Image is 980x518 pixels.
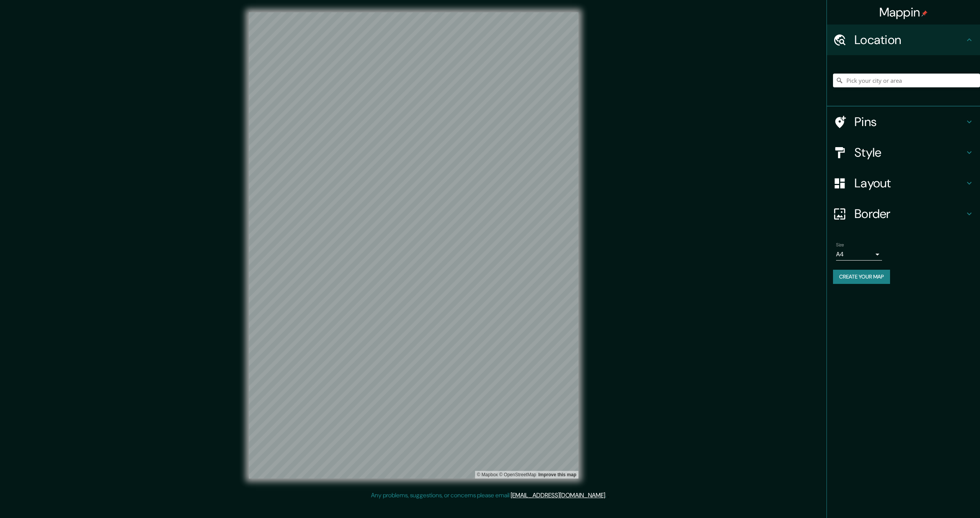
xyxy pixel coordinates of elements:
div: Border [827,198,980,229]
p: Any problems, suggestions, or concerns please email . [371,491,606,500]
div: Style [827,137,980,168]
input: Pick your city or area [833,74,980,87]
label: Size [836,242,844,248]
div: . [606,491,608,500]
h4: Mappin [879,5,928,20]
a: OpenStreetMap [499,472,536,477]
button: Create your map [833,270,890,284]
a: Mapbox [477,472,498,477]
div: A4 [836,248,882,261]
h4: Style [854,145,965,160]
h4: Pins [854,114,965,129]
a: Map feedback [538,472,576,477]
img: pin-icon.png [921,10,928,16]
h4: Location [854,32,965,48]
div: Pins [827,107,980,137]
canvas: Map [249,12,578,479]
div: Layout [827,168,980,198]
h4: Layout [854,175,965,191]
a: [EMAIL_ADDRESS][DOMAIN_NAME] [511,491,605,499]
div: . [608,491,609,500]
h4: Border [854,206,965,221]
div: Location [827,25,980,55]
